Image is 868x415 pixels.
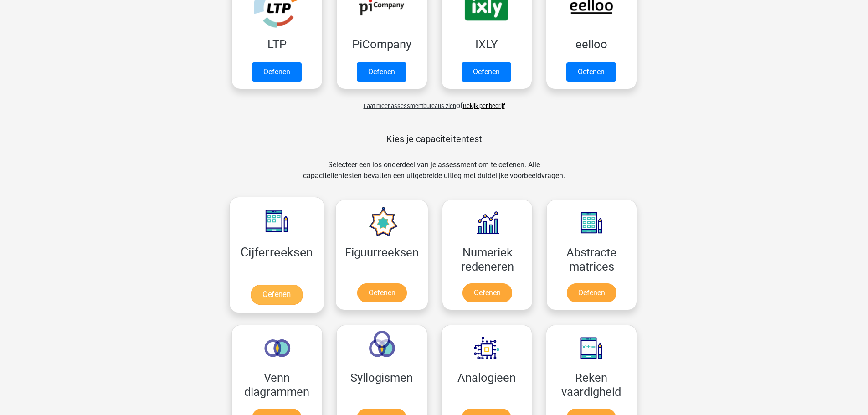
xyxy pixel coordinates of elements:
a: Oefenen [462,283,512,302]
a: Oefenen [357,283,407,302]
h5: Kies je capaciteitentest [240,133,629,144]
a: Oefenen [357,62,406,82]
div: Selecteer een los onderdeel van je assessment om te oefenen. Alle capaciteitentesten bevatten een... [294,159,574,192]
a: Bekijk per bedrijf [463,102,505,109]
span: Laat meer assessmentbureaus zien [364,102,456,109]
a: Oefenen [252,62,302,82]
div: of [225,93,644,111]
a: Oefenen [251,285,303,305]
a: Oefenen [566,62,616,82]
a: Oefenen [462,62,511,82]
a: Oefenen [567,283,616,302]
